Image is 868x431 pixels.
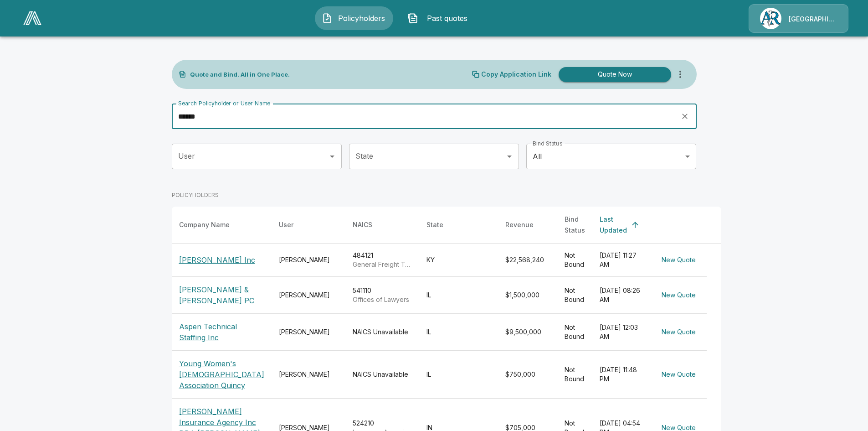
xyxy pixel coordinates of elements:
div: Last Updated [600,214,627,236]
p: Young Women's [DEMOGRAPHIC_DATA] Association Quincy [179,358,264,391]
td: [DATE] 08:26 AM [592,277,651,314]
p: General Freight Trucking, Long-Distance, Truckload [353,260,412,269]
button: New Quote [658,252,699,269]
div: 541110 [353,286,412,304]
button: Policyholders IconPolicyholders [315,6,393,30]
a: Quote Now [555,67,671,82]
p: POLICYHOLDERS [172,191,219,199]
button: more [671,65,689,83]
td: $9,500,000 [498,314,557,351]
td: NAICS Unavailable [345,351,419,399]
td: [DATE] 11:27 AM [592,244,651,277]
div: 484121 [353,251,412,269]
td: [DATE] 12:03 AM [592,314,651,351]
div: Revenue [505,219,534,230]
td: [DATE] 11:48 PM [592,351,651,399]
td: Not Bound [557,277,592,314]
span: Past quotes [422,13,472,24]
img: AA Logo [23,11,41,25]
td: NAICS Unavailable [345,314,419,351]
p: Offices of Lawyers [353,295,412,304]
div: [PERSON_NAME] [279,291,338,300]
td: $750,000 [498,351,557,399]
td: $22,568,240 [498,244,557,277]
td: Not Bound [557,314,592,351]
div: [PERSON_NAME] [279,327,338,337]
td: Not Bound [557,244,592,277]
button: Open [503,150,516,163]
img: Policyholders Icon [322,13,333,24]
div: NAICS [353,219,372,230]
td: Not Bound [557,351,592,399]
td: IL [419,351,498,399]
span: Policyholders [336,13,386,24]
label: Bind Status [533,140,562,147]
button: New Quote [658,287,699,304]
div: State [426,219,443,230]
p: Aspen Technical Staffing Inc [179,321,264,343]
p: Copy Application Link [481,71,551,78]
div: [PERSON_NAME] [279,255,338,265]
td: IL [419,277,498,314]
button: Past quotes IconPast quotes [401,6,479,30]
button: New Quote [658,324,699,341]
button: New Quote [658,366,699,383]
div: [PERSON_NAME] [279,370,338,379]
td: $1,500,000 [498,277,557,314]
p: Quote and Bind. All in One Place. [190,72,290,78]
div: Company Name [179,219,230,230]
div: All [526,144,696,169]
img: Past quotes Icon [407,13,418,24]
p: [PERSON_NAME] & [PERSON_NAME] PC [179,284,264,306]
td: KY [419,244,498,277]
p: [PERSON_NAME] Inc [179,254,255,265]
div: User [279,219,293,230]
td: IL [419,314,498,351]
button: Quote Now [559,67,671,82]
th: Bind Status [557,207,592,244]
button: clear search [678,109,692,123]
label: Search Policyholder or User Name [178,99,270,107]
button: Open [326,150,339,163]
